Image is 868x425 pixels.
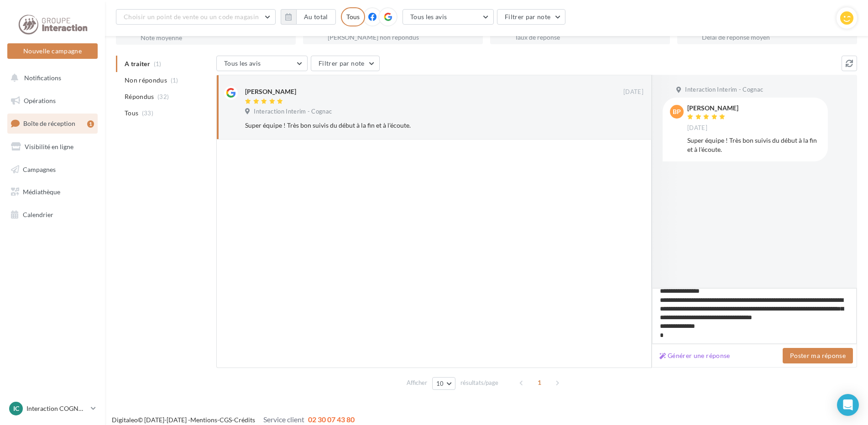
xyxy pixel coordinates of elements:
span: 1 [532,375,547,390]
div: Super équipe ! Très bon suivis du début à la fin et à l'écoute. [687,136,821,154]
span: bp [673,107,681,116]
span: © [DATE]-[DATE] - - - [112,416,355,424]
span: 10 [436,380,444,387]
span: (33) [142,109,153,117]
span: [DATE] [687,124,707,132]
span: Interaction Interim - Cognac [685,86,763,94]
span: Interaction Interim - Cognac [254,108,332,116]
span: Médiathèque [23,188,60,196]
span: Tous [125,109,138,118]
button: Générer une réponse [656,350,734,361]
span: (1) [171,77,178,84]
button: Au total [296,9,336,25]
a: Boîte de réception1 [5,114,99,133]
button: Choisir un point de vente ou un code magasin [116,9,276,25]
span: [DATE] [623,88,643,96]
span: Calendrier [23,211,53,218]
div: Super équipe ! Très bon suivis du début à la fin et à l'écoute. [245,121,584,130]
div: Tous [341,7,365,26]
a: IC Interaction COGNAC [7,400,98,417]
span: Répondus [125,92,154,101]
div: [PERSON_NAME] [687,105,738,111]
a: CGS [220,416,232,424]
span: Tous les avis [224,59,261,67]
button: Filtrer par note [311,56,380,71]
span: Non répondus [125,76,167,85]
span: Service client [263,415,304,424]
span: Boîte de réception [23,119,75,127]
span: IC [13,404,19,413]
span: Afficher [407,378,427,387]
div: Open Intercom Messenger [837,394,859,416]
span: 02 30 07 43 80 [308,415,355,424]
a: Campagnes [5,160,99,179]
button: Au total [281,9,336,25]
button: Tous les avis [216,56,308,71]
span: Tous les avis [410,13,447,21]
a: Crédits [234,416,255,424]
a: Digitaleo [112,416,138,424]
button: Tous les avis [403,9,494,25]
button: Nouvelle campagne [7,43,98,59]
a: Médiathèque [5,182,99,202]
button: Filtrer par note [497,9,566,25]
div: [PERSON_NAME] [245,87,296,96]
a: Mentions [190,416,217,424]
a: Opérations [5,91,99,110]
button: Notifications [5,68,96,88]
button: Poster ma réponse [783,348,853,363]
a: Calendrier [5,205,99,224]
p: Interaction COGNAC [26,404,87,413]
button: 10 [432,377,455,390]
span: Campagnes [23,165,56,173]
span: Notifications [24,74,61,82]
div: 1 [87,120,94,128]
span: Visibilité en ligne [25,143,73,150]
span: (32) [157,93,169,100]
span: Opérations [24,97,56,104]
a: Visibilité en ligne [5,137,99,156]
span: résultats/page [460,378,498,387]
span: Choisir un point de vente ou un code magasin [124,13,259,21]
